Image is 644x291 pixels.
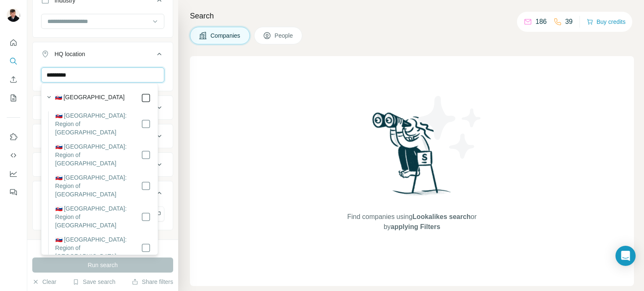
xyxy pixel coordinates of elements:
span: Find companies using or by [345,212,479,232]
span: Companies [210,31,241,40]
label: 🇸🇰 [GEOGRAPHIC_DATA]: Region of [GEOGRAPHIC_DATA] [55,204,141,229]
button: HQ location [33,44,173,67]
img: Surfe Illustration - Stars [412,90,488,165]
span: Lookalikes search [413,213,471,220]
button: Quick start [7,35,20,50]
button: Dashboard [7,166,20,181]
button: Search [7,54,20,69]
div: HQ location [55,50,85,58]
button: Enrich CSV [7,72,20,87]
div: Open Intercom Messenger [615,246,636,266]
span: People [275,31,294,40]
label: 🇸🇰 [GEOGRAPHIC_DATA]: Region of [GEOGRAPHIC_DATA] [55,173,141,198]
button: Keywords [33,183,173,206]
p: 186 [535,17,547,27]
button: Use Surfe on LinkedIn [7,129,20,144]
button: Technologies [33,155,173,175]
img: Surfe Illustration - Woman searching with binoculars [369,110,456,203]
button: Share filters [132,278,173,286]
button: Clear [32,278,56,286]
button: Use Surfe API [7,148,20,163]
button: Feedback [7,185,20,200]
p: 39 [565,17,573,27]
h4: Search [190,10,634,22]
img: Avatar [7,8,20,22]
label: 🇸🇰 [GEOGRAPHIC_DATA] [55,93,125,103]
button: My lists [7,90,20,106]
label: 🇸🇰 [GEOGRAPHIC_DATA]: Region of [GEOGRAPHIC_DATA] [55,235,141,260]
label: 🇸🇰 [GEOGRAPHIC_DATA]: Region of [GEOGRAPHIC_DATA] [55,111,141,136]
label: 🇸🇰 [GEOGRAPHIC_DATA]: Region of [GEOGRAPHIC_DATA] [55,142,141,167]
button: Employees (size) [33,126,173,146]
span: applying Filters [391,223,440,230]
button: Annual revenue ($) [33,98,173,118]
button: Save search [73,278,115,286]
button: Buy credits [587,16,626,28]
